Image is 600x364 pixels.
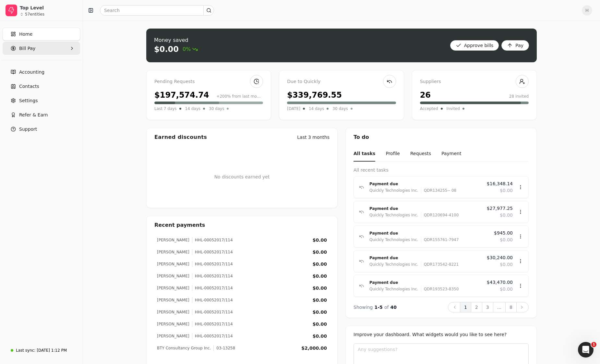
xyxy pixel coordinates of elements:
[19,126,37,133] span: Support
[500,237,513,243] span: $0.00
[154,44,179,55] div: $0.00
[369,205,482,212] div: Payment due
[420,78,529,85] div: Suppliers
[487,254,513,261] span: $30,240.00
[313,261,327,268] div: $0.00
[287,78,396,85] div: Due to Quickly
[3,80,80,93] a: Contacts
[354,167,529,174] div: All recent tasks
[154,105,177,112] span: Last 7 days
[591,342,596,347] span: 1
[447,105,460,112] span: Invited
[297,134,330,141] div: Last 3 months
[154,36,198,44] div: Money saved
[19,112,48,118] span: Refer & Earn
[157,309,189,315] div: [PERSON_NAME]
[192,237,233,243] div: HHL-00052017/114
[157,237,189,243] div: [PERSON_NAME]
[157,297,189,303] div: [PERSON_NAME]
[354,331,529,338] div: Improve your dashboard. What widgets would you like to see here?
[500,187,513,194] span: $0.00
[25,12,44,16] div: 57 entities
[209,105,224,112] span: 30 days
[441,146,461,162] button: Payment
[369,261,418,268] div: Quickly Technologies Inc.
[421,261,459,268] div: QDR173542-8221
[410,146,431,162] button: Requests
[147,216,337,234] div: Recent payments
[313,273,327,280] div: $0.00
[19,83,39,90] span: Contacts
[185,105,200,112] span: 14 days
[192,273,233,279] div: HHL-00052017/114
[157,249,189,255] div: [PERSON_NAME]
[313,321,327,328] div: $0.00
[421,286,459,292] div: QDR193523-8350
[354,146,375,162] button: All tasks
[420,89,431,101] div: 26
[213,345,235,351] div: 03-13258
[386,146,400,162] button: Profile
[421,187,457,194] div: QDR134255-- 08
[287,89,342,101] div: $339,769.55
[287,105,300,112] span: [DATE]
[183,45,198,53] span: 0%
[369,212,418,218] div: Quickly Technologies Inc.
[37,347,67,353] div: [DATE] 1:12 PM
[3,108,80,121] button: Refer & Earn
[471,302,482,312] button: 2
[487,180,513,187] span: $16,348.14
[390,305,397,310] span: 40
[16,347,35,353] div: Last sync:
[154,133,207,141] div: Earned discounts
[154,89,209,101] div: $197,574.74
[309,105,324,112] span: 14 days
[3,42,80,55] button: Bill Pay
[192,321,233,327] div: HHL-00052017/114
[157,333,189,339] div: [PERSON_NAME]
[500,286,513,293] span: $0.00
[369,255,482,261] div: Payment due
[384,305,389,310] span: of
[354,305,373,310] span: Showing
[192,309,233,315] div: HHL-00052017/114
[154,78,263,85] div: Pending Requests
[487,279,513,286] span: $43,470.00
[578,342,594,358] iframe: Intercom live chat
[460,302,471,312] button: 1
[509,93,529,99] div: 28 invited
[482,302,493,312] button: 3
[19,97,38,104] span: Settings
[3,123,80,136] button: Support
[332,105,348,112] span: 30 days
[369,181,482,187] div: Payment due
[582,5,592,16] button: H
[346,128,536,146] div: To do
[192,285,233,291] div: HHL-00052017/114
[100,5,214,16] input: Search
[216,93,263,99] div: +200% from last month
[157,273,189,279] div: [PERSON_NAME]
[313,285,327,292] div: $0.00
[19,69,44,76] span: Accounting
[493,302,506,312] button: ...
[369,237,418,243] div: Quickly Technologies Inc.
[450,40,499,51] button: Approve bills
[192,249,233,255] div: HHL-00052017/114
[157,261,189,267] div: [PERSON_NAME]
[494,230,513,237] span: $945.00
[369,279,482,286] div: Payment due
[157,321,189,327] div: [PERSON_NAME]
[369,286,418,292] div: Quickly Technologies Inc.
[19,31,32,38] span: Home
[313,333,327,340] div: $0.00
[420,105,438,112] span: Accepted
[192,333,233,339] div: HHL-00052017/114
[313,297,327,304] div: $0.00
[375,305,383,310] span: 1 - 5
[3,94,80,107] a: Settings
[214,163,270,191] div: No discounts earned yet
[313,309,327,316] div: $0.00
[301,345,327,352] div: $2,000.00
